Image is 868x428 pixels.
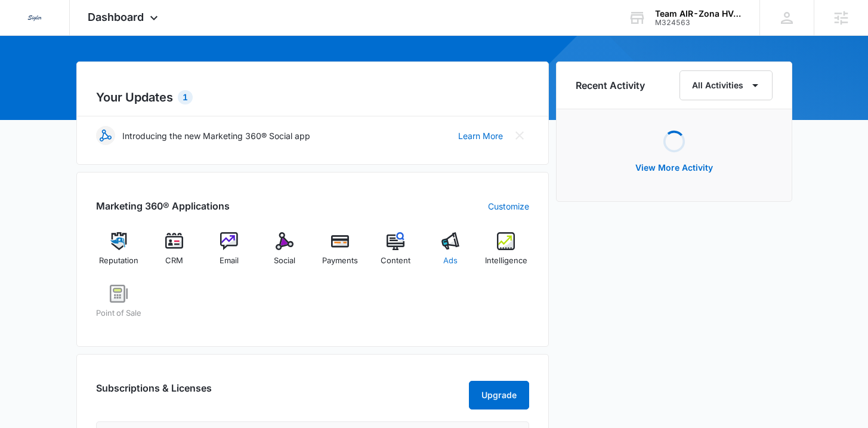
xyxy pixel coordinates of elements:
a: Ads [428,232,474,275]
a: Content [372,232,418,275]
a: Point of Sale [96,285,142,328]
h2: Subscriptions & Licenses [96,381,212,405]
h6: Recent Activity [576,78,645,93]
div: account name [655,9,742,19]
h2: Marketing 360® Applications [96,199,230,213]
a: CRM [151,232,197,275]
div: account id [655,19,742,27]
span: Social [274,255,295,267]
span: Dashboard [88,11,144,23]
a: Payments [317,232,363,275]
h2: Your Updates [96,88,529,106]
span: CRM [165,255,183,267]
a: Email [206,232,252,275]
button: View More Activity [623,153,725,182]
img: Sigler Corporate [24,7,45,29]
span: Ads [443,255,458,267]
a: Social [262,232,308,275]
button: Upgrade [469,381,529,409]
span: Email [220,255,239,267]
button: Close [510,126,529,145]
p: Introducing the new Marketing 360® Social app [122,130,310,142]
a: Intelligence [483,232,529,275]
div: 1 [178,90,193,104]
a: Learn More [458,130,503,142]
span: Point of Sale [96,307,141,319]
a: Customize [488,200,529,213]
span: Intelligence [485,255,527,267]
button: All Activities [679,70,773,100]
a: Reputation [96,232,142,275]
span: Reputation [99,255,138,267]
span: Payments [322,255,358,267]
span: Content [381,255,410,267]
